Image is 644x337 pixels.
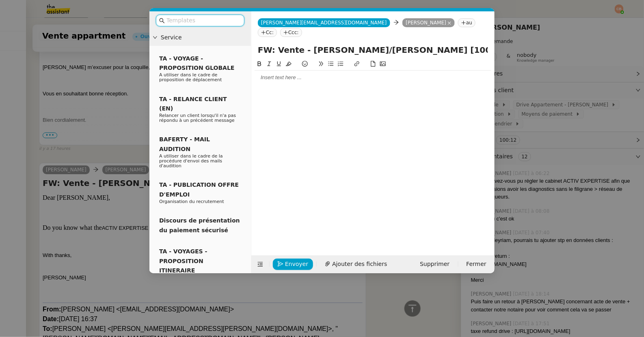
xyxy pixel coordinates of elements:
span: Fermer [467,259,486,269]
button: Supprimer [415,259,454,270]
span: TA - VOYAGE - PROPOSITION GLOBALE [159,55,234,71]
span: TA - VOYAGES - PROPOSITION ITINERAIRE [159,248,207,274]
nz-tag: Ccc: [280,28,302,37]
span: Envoyer [285,259,308,269]
button: Ajouter des fichiers [320,259,392,270]
nz-tag: au [458,18,475,27]
span: TA - RELANCE CLIENT (EN) [159,96,227,112]
span: A utiliser dans le cadre de proposition de déplacement [159,72,222,82]
nz-tag: [PERSON_NAME] [402,18,455,27]
span: Discours de présentation du paiement sécurisé [159,217,240,233]
button: Fermer [462,259,491,270]
span: TA - PUBLICATION OFFRE D'EMPLOI [159,181,239,197]
span: A utiliser dans le cadre de la procédure d'envoi des mails d'audition [159,153,223,168]
div: Service [149,30,251,45]
button: Envoyer [273,259,313,270]
span: [PERSON_NAME][EMAIL_ADDRESS][DOMAIN_NAME] [261,20,387,26]
span: Organisation du recrutement [159,199,224,204]
span: Relancer un client lorsqu'il n'a pas répondu à un précédent message [159,113,236,123]
nz-tag: Cc: [258,28,277,37]
input: Templates [166,16,240,25]
span: BAFERTY - MAIL AUDITION [159,136,210,152]
span: Ajouter des fichiers [332,259,387,269]
span: Service [161,33,248,42]
span: Supprimer [420,259,450,269]
input: Subject [258,44,488,56]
